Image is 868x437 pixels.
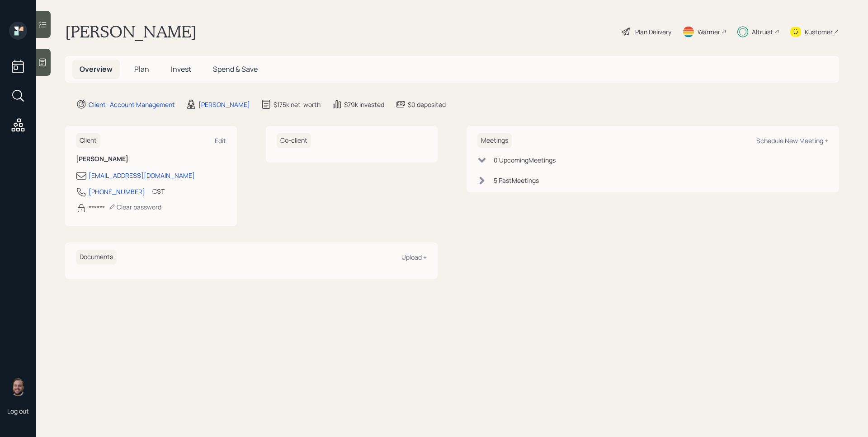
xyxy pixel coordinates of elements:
div: Altruist [752,27,773,37]
div: Plan Delivery [635,27,671,37]
h6: [PERSON_NAME] [76,155,226,163]
h6: Client [76,133,100,148]
div: Log out [7,407,29,415]
h6: Meetings [477,133,512,148]
div: $0 deposited [408,100,446,109]
div: 5 Past Meeting s [494,176,539,185]
h1: [PERSON_NAME] [65,22,197,42]
div: [PHONE_NUMBER] [89,187,145,196]
div: Kustomer [805,27,833,37]
span: Overview [80,64,113,74]
div: Clear password [108,203,161,211]
span: Plan [134,64,149,74]
div: Warmer [698,27,720,37]
h6: Co-client [277,133,311,148]
div: [PERSON_NAME] [198,100,250,109]
div: CST [152,186,165,196]
img: james-distasi-headshot.png [9,378,27,396]
div: Upload + [401,253,427,261]
div: Edit [215,136,226,145]
div: $79k invested [344,100,384,109]
div: 0 Upcoming Meeting s [494,155,556,165]
div: Schedule New Meeting + [756,136,828,145]
div: [EMAIL_ADDRESS][DOMAIN_NAME] [89,171,195,180]
div: $175k net-worth [274,100,321,109]
span: Spend & Save [213,64,258,74]
h6: Documents [76,250,117,265]
span: Invest [171,64,191,74]
div: Client · Account Management [89,100,175,109]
